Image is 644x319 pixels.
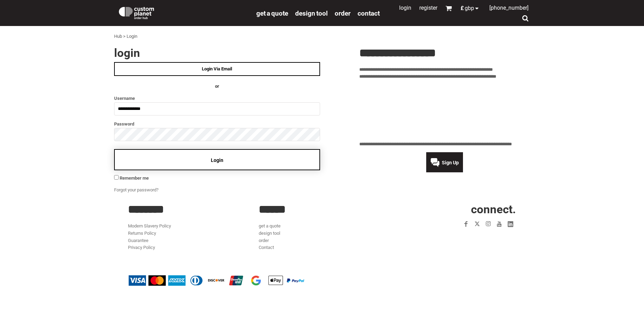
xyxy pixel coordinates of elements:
a: Login [399,5,411,11]
a: design tool [295,9,328,17]
img: Custom Planet [118,5,155,19]
h2: CONNECT. [389,204,516,215]
a: Register [419,5,437,11]
img: American Express [168,275,186,286]
img: Mastercard [148,275,166,286]
a: get a quote [256,9,288,17]
a: order [259,238,269,243]
span: £ [461,6,465,11]
a: Guarantee [128,238,148,243]
span: Login Via Email [202,66,232,71]
a: Login Via Email [114,62,320,76]
span: Contact [358,9,380,17]
span: design tool [295,9,328,17]
a: design tool [259,231,280,236]
label: Username [114,94,320,102]
img: Google Pay [247,275,265,286]
a: Hub [114,34,122,39]
a: Modern Slavery Policy [128,223,171,229]
iframe: Customer reviews powered by Trustpilot [359,85,530,137]
a: order [335,9,351,17]
h2: Login [114,47,320,59]
a: get a quote [259,223,281,229]
span: [PHONE_NUMBER] [489,5,529,11]
img: Visa [129,275,146,286]
img: Diners Club [188,275,205,286]
span: Sign Up [442,160,459,165]
span: Remember me [120,175,149,181]
label: Password [114,120,320,128]
iframe: Customer reviews powered by Trustpilot [420,234,516,242]
a: Forgot your password? [114,187,158,192]
img: Apple Pay [267,275,284,286]
a: Contact [259,245,274,250]
span: Login [211,157,223,163]
a: Contact [358,9,380,17]
div: > [123,33,126,40]
span: GBP [465,6,474,11]
span: get a quote [256,9,288,17]
div: Login [127,33,137,40]
span: order [335,9,351,17]
a: Privacy Policy [128,245,155,250]
input: Remember me [114,175,119,180]
a: Returns Policy [128,231,156,236]
img: China UnionPay [227,275,245,286]
img: Discover [208,275,225,286]
img: PayPal [287,278,304,283]
a: Custom Planet [114,2,253,23]
h4: OR [114,83,320,90]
